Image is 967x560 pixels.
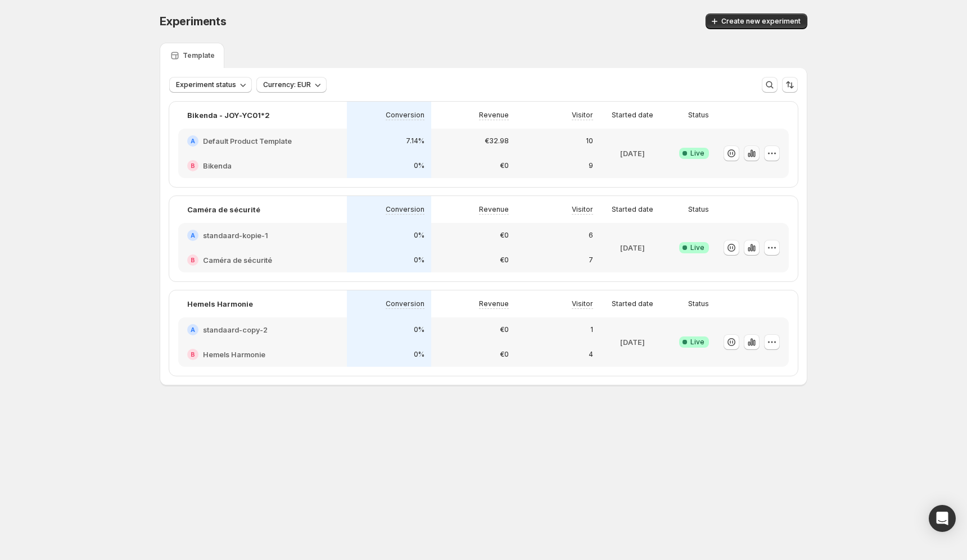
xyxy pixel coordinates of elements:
p: [DATE] [620,148,645,159]
p: Started date [612,299,653,308]
p: Visitor [572,299,593,308]
h2: standaard-copy-2 [203,324,268,335]
p: Bikenda - JOY-YC01*2 [187,110,270,121]
p: Visitor [572,111,593,120]
p: 1 [590,325,593,334]
p: Template [183,51,215,60]
span: Live [690,149,704,158]
p: Conversion [386,299,424,308]
p: 10 [586,136,593,145]
p: €0 [500,256,509,265]
p: Revenue [479,299,509,308]
h2: Default Product Template [203,135,292,147]
p: Status [688,299,709,308]
h2: Hemels Harmonie [203,349,265,360]
p: Revenue [479,111,509,120]
p: 7.14% [406,136,424,145]
h2: B [191,162,195,169]
p: €0 [500,325,509,334]
p: 7 [589,256,593,265]
span: Currency: EUR [263,80,311,89]
h2: Caméra de sécurité [203,254,272,266]
p: 0% [414,161,424,170]
p: Revenue [479,205,509,214]
span: Live [690,243,704,252]
p: 9 [589,161,593,170]
span: Experiment status [176,80,236,89]
p: Caméra de sécurité [187,204,260,215]
p: Started date [612,111,653,120]
p: 0% [414,256,424,265]
span: Create new experiment [721,17,801,26]
button: Create new experiment [706,13,807,29]
h2: B [191,351,195,358]
p: Conversion [386,111,424,120]
button: Experiment status [169,77,252,93]
button: Sort the results [782,77,798,93]
p: €0 [500,231,509,240]
p: Hemels Harmonie [187,298,253,309]
p: 0% [414,231,424,240]
p: [DATE] [620,336,645,348]
p: Started date [612,205,653,214]
h2: B [191,257,195,263]
p: Visitor [572,205,593,214]
p: Status [688,205,709,214]
p: Conversion [386,205,424,214]
span: Live [690,338,704,347]
h2: A [191,232,195,239]
p: 0% [414,350,424,359]
p: €0 [500,350,509,359]
h2: Bikenda [203,160,232,171]
span: Experiments [160,15,227,28]
p: 6 [589,231,593,240]
h2: A [191,326,195,333]
h2: A [191,138,195,144]
button: Currency: EUR [256,77,327,93]
p: €32.98 [485,136,509,145]
p: 0% [414,325,424,334]
p: €0 [500,161,509,170]
p: 4 [589,350,593,359]
h2: standaard-kopie-1 [203,230,268,241]
p: [DATE] [620,242,645,253]
div: Open Intercom Messenger [929,505,956,532]
p: Status [688,111,709,120]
